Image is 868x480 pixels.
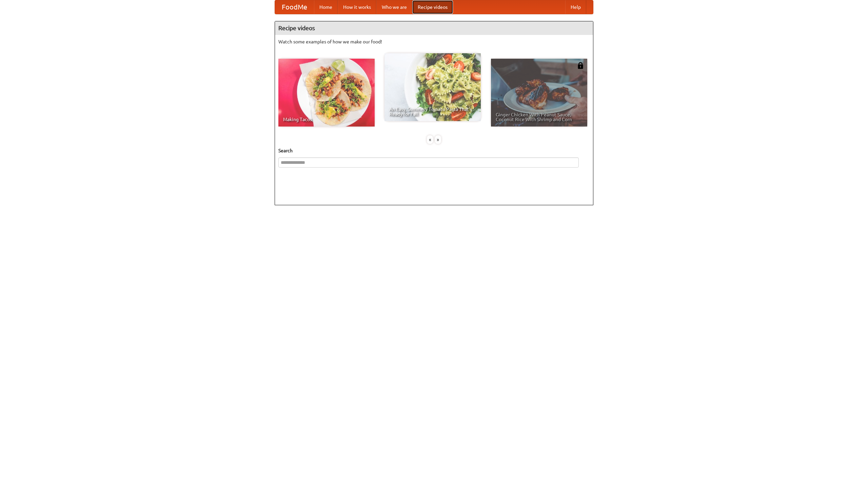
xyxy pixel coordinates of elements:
a: Who we are [376,0,412,14]
p: Watch some examples of how we make our food! [278,38,590,45]
span: Making Tacos [283,117,370,122]
a: Making Tacos [278,59,375,127]
span: An Easy, Summery Tomato Pasta That's Ready for Fall [389,107,476,116]
div: « [427,135,433,144]
a: FoodMe [275,0,314,14]
h5: Search [278,147,590,154]
a: Home [314,0,338,14]
a: Recipe videos [412,0,453,14]
div: » [435,135,441,144]
h4: Recipe videos [275,21,593,35]
a: An Easy, Summery Tomato Pasta That's Ready for Fall [384,53,481,121]
a: Help [565,0,586,14]
a: How it works [338,0,376,14]
img: 483408.png [577,62,584,69]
